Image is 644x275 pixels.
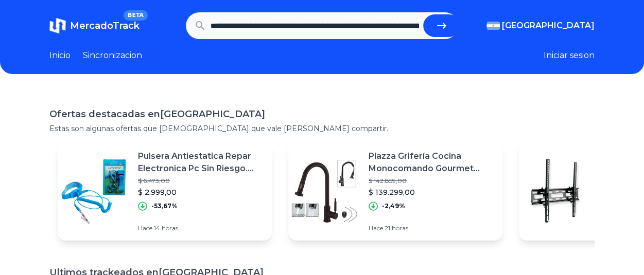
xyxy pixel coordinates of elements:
p: -53,67% [151,202,178,210]
button: Iniciar sesion [544,49,595,62]
p: Piazza Grifería Cocina Monocomando Gourmet Rociador Negro [369,150,494,175]
a: Sincronizacion [83,49,142,62]
p: $ 142.859,00 [369,177,494,185]
span: BETA [124,10,148,21]
img: Featured image [288,155,360,227]
a: Inicio [49,49,71,62]
a: Featured imagePulsera Antiestatica Repar Electronica Pc Sin Riesgo. Anri$ 6.473,00$ 2.999,00-53,6... [58,142,272,241]
img: Argentina [486,22,500,30]
p: Estas son algunas ofertas que [DEMOGRAPHIC_DATA] que vale [PERSON_NAME] compartir. [49,123,595,134]
img: MercadoTrack [49,17,66,34]
h1: Ofertas destacadas en [GEOGRAPHIC_DATA] [49,107,595,121]
p: Pulsera Antiestatica Repar Electronica Pc Sin Riesgo. Anri [138,150,264,175]
span: MercadoTrack [70,20,140,31]
img: Featured image [58,155,130,227]
a: MercadoTrackBETA [49,17,140,34]
a: Featured imagePiazza Grifería Cocina Monocomando Gourmet Rociador Negro$ 142.859,00$ 139.299,00-2... [288,142,502,241]
button: [GEOGRAPHIC_DATA] [486,20,595,32]
p: $ 139.299,00 [369,187,494,197]
p: $ 2.999,00 [138,187,264,197]
img: Featured image [519,155,591,227]
p: Hace 21 horas [369,224,494,232]
p: $ 6.473,00 [138,177,264,185]
p: Hace 14 horas [138,224,264,232]
p: -2,49% [382,202,405,210]
span: [GEOGRAPHIC_DATA] [502,20,595,32]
